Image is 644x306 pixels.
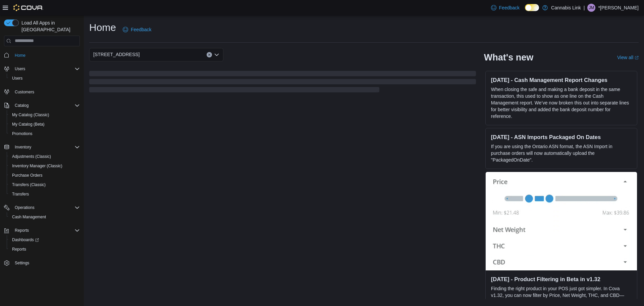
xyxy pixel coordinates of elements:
p: When closing the safe and making a bank deposit in the same transaction, this used to show as one... [491,86,632,120]
h3: [DATE] - Cash Management Report Changes [491,77,632,83]
p: | [584,4,585,12]
span: Settings [12,259,80,267]
span: My Catalog (Classic) [12,112,49,118]
button: Reports [12,226,32,234]
a: Dashboards [9,236,42,244]
span: Catalog [12,101,80,110]
span: My Catalog (Classic) [9,111,80,119]
span: Purchase Orders [12,173,43,178]
button: Transfers (Classic) [7,180,83,189]
button: Operations [1,203,83,212]
span: Promotions [12,131,33,136]
button: Users [1,64,83,74]
span: Customers [15,89,34,95]
span: Feedback [131,26,151,33]
button: Inventory [12,143,34,151]
a: Adjustments (Classic) [9,152,54,161]
p: If you are using the Ontario ASN format, the ASN Import in purchase orders will now automatically... [491,143,632,163]
button: Inventory Manager (Classic) [7,161,83,171]
button: Catalog [12,101,31,110]
span: Operations [15,205,35,210]
span: Users [15,66,25,72]
a: View allExternal link [617,55,639,60]
a: Customers [12,88,37,96]
span: Cash Management [9,213,80,221]
span: [STREET_ADDRESS] [93,50,140,58]
span: Home [12,51,80,59]
span: Reports [9,245,80,253]
p: *[PERSON_NAME] [598,4,639,12]
span: Inventory [15,144,31,150]
span: JM [589,4,594,12]
div: *Jordan Mills [587,4,595,12]
span: Loading [89,72,476,94]
button: Clear input [207,52,212,57]
a: Users [9,74,25,82]
a: Reports [9,245,29,253]
span: Adjustments (Classic) [9,152,80,161]
span: Dashboards [12,237,39,243]
a: Inventory Manager (Classic) [9,162,65,170]
h3: [DATE] - Product Filtering in Beta in v1.32 [491,276,632,282]
button: Reports [7,245,83,254]
button: Open list of options [214,52,219,57]
a: Purchase Orders [9,171,45,179]
span: Reports [12,226,80,234]
span: Dashboards [9,236,80,244]
a: Transfers (Classic) [9,181,48,189]
span: Operations [12,204,80,212]
button: Users [7,74,83,83]
button: Cash Management [7,212,83,222]
span: Settings [15,260,29,266]
a: Cash Management [9,213,49,221]
span: Transfers [12,191,29,197]
button: My Catalog (Classic) [7,110,83,120]
span: Reports [15,228,29,233]
button: Purchase Orders [7,171,83,180]
a: Home [12,51,28,59]
button: Users [12,65,28,73]
a: Settings [12,259,32,267]
span: Transfers (Classic) [9,181,80,189]
h1: Home [89,21,116,34]
span: Catalog [15,103,29,108]
a: Transfers [9,190,32,198]
span: My Catalog (Beta) [9,120,80,128]
span: Promotions [9,130,80,138]
input: Dark Mode [525,4,539,11]
button: Operations [12,204,37,212]
span: Purchase Orders [9,171,80,179]
a: Promotions [9,130,35,138]
span: Customers [12,88,80,96]
button: Catalog [1,101,83,110]
button: Customers [1,87,83,97]
img: Cova [13,4,43,11]
a: Feedback [488,1,522,14]
span: Inventory Manager (Classic) [12,163,62,169]
span: Inventory [12,143,80,151]
a: My Catalog (Beta) [9,120,47,128]
span: Inventory Manager (Classic) [9,162,80,170]
span: Transfers (Classic) [12,182,46,187]
a: Dashboards [7,235,83,245]
button: Home [1,50,83,60]
span: Transfers [9,190,80,198]
span: Cash Management [12,214,46,220]
span: Users [12,65,80,73]
button: Inventory [1,142,83,152]
button: Settings [1,258,83,268]
svg: External link [635,56,639,60]
p: Cannabis Link [551,4,581,12]
a: My Catalog (Classic) [9,111,52,119]
span: Reports [12,247,26,252]
h2: What's new [484,52,533,63]
button: Reports [1,226,83,235]
button: Adjustments (Classic) [7,152,83,161]
a: Feedback [120,23,154,36]
nav: Complex example [4,48,80,286]
span: Feedback [499,4,520,11]
button: Promotions [7,129,83,138]
h3: [DATE] - ASN Imports Packaged On Dates [491,134,632,140]
span: Users [12,76,22,81]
